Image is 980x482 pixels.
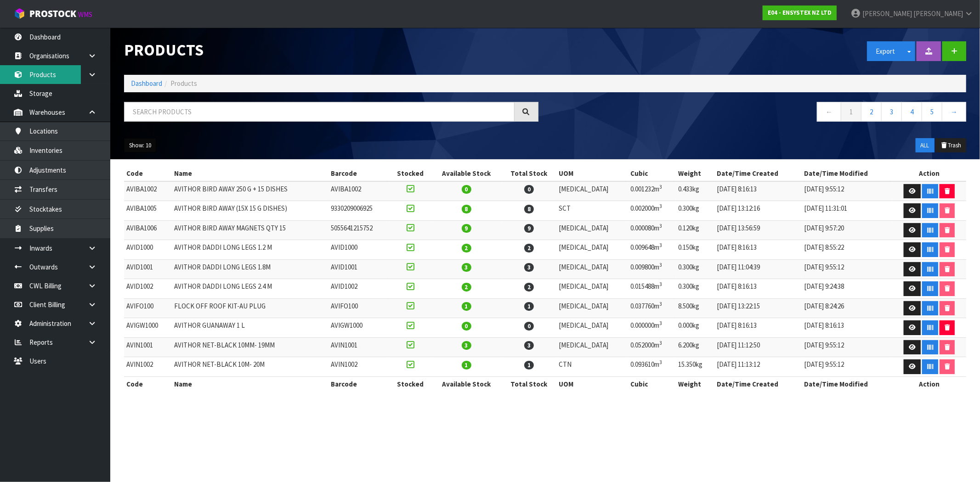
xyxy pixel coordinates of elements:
td: AVIBA1005 [124,201,172,221]
td: FLOCK OFF ROOF KIT-AU PLUG [172,298,329,318]
button: ALL [916,138,935,153]
a: 3 [881,102,902,122]
td: [DATE] 8:24:26 [802,298,893,318]
td: 0.150kg [676,240,714,260]
td: [MEDICAL_DATA] [556,240,628,260]
td: 9330209006925 [329,201,390,221]
th: Action [893,166,966,181]
th: Barcode [329,166,390,181]
td: AVITHOR BIRD AWAY 250 G + 15 DISHES [172,181,329,201]
td: AVITHOR NET-BLACK 10MM- 19MM [172,337,329,357]
span: 0 [524,322,534,331]
th: Action [893,376,966,391]
td: AVIN1001 [329,337,390,357]
a: E04 - ENSYSTEX NZ LTD [763,6,837,20]
td: CTN [556,357,628,377]
td: [MEDICAL_DATA] [556,181,628,201]
td: [DATE] 8:16:13 [714,240,802,260]
td: [MEDICAL_DATA] [556,259,628,279]
td: [MEDICAL_DATA] [556,279,628,299]
td: 0.300kg [676,259,714,279]
a: 2 [861,102,882,122]
td: 5055641215752 [329,220,390,240]
th: UOM [556,376,628,391]
td: AVID1001 [124,259,172,279]
th: UOM [556,166,628,181]
a: 5 [922,102,942,122]
td: [DATE] 9:55:12 [802,357,893,377]
button: Export [867,41,904,61]
td: [DATE] 8:55:22 [802,240,893,260]
th: Date/Time Created [714,166,802,181]
td: [DATE] 9:55:12 [802,181,893,201]
th: Name [172,376,329,391]
td: [MEDICAL_DATA] [556,318,628,338]
th: Stocked [390,376,431,391]
th: Barcode [329,376,390,391]
sup: 3 [659,223,662,229]
td: SCT [556,201,628,221]
img: cube-alt.png [14,8,25,19]
td: AVIGW1000 [329,318,390,338]
span: 2 [462,283,471,291]
td: [DATE] 11:04:39 [714,259,802,279]
td: [DATE] 9:55:12 [802,337,893,357]
strong: E04 - ENSYSTEX NZ LTD [768,9,832,17]
td: 0.300kg [676,279,714,299]
th: Code [124,376,172,391]
a: 1 [841,102,861,122]
span: Products [170,79,197,88]
td: [DATE] 13:12:16 [714,201,802,221]
span: 0 [524,185,534,194]
sup: 3 [659,301,662,307]
td: [DATE] 9:24:38 [802,279,893,299]
td: AVID1002 [329,279,390,299]
sup: 3 [659,320,662,326]
td: [DATE] 8:16:13 [714,279,802,299]
span: 9 [524,224,534,233]
span: 2 [524,283,534,291]
td: 0.300kg [676,201,714,221]
th: Stocked [390,166,431,181]
a: 4 [901,102,922,122]
td: AVITHOR BIRD AWAY MAGNETS QTY 15 [172,220,329,240]
td: 0.000080m [628,220,676,240]
td: AVID1000 [329,240,390,260]
span: 2 [462,244,471,252]
a: Dashboard [131,79,162,88]
td: 8.500kg [676,298,714,318]
td: AVIBA1002 [329,181,390,201]
th: Total Stock [502,376,556,391]
td: AVIBA1006 [124,220,172,240]
td: AVITHOR DADDI LONG LEGS 1.2 M [172,240,329,260]
td: [DATE] 11:13:12 [714,357,802,377]
td: AVIN1002 [124,357,172,377]
span: 0 [462,322,471,331]
span: 3 [524,263,534,272]
td: [MEDICAL_DATA] [556,337,628,357]
sup: 3 [659,340,662,346]
th: Cubic [628,166,676,181]
span: [PERSON_NAME] [862,9,912,18]
td: 0.093610m [628,357,676,377]
span: 3 [462,263,471,272]
td: AVID1001 [329,259,390,279]
td: 0.000kg [676,318,714,338]
td: 0.120kg [676,220,714,240]
td: AVIGW1000 [124,318,172,338]
td: AVIN1002 [329,357,390,377]
td: AVIN1001 [124,337,172,357]
span: 3 [462,341,471,350]
td: [MEDICAL_DATA] [556,298,628,318]
td: AVID1000 [124,240,172,260]
td: [DATE] 13:56:59 [714,220,802,240]
td: [DATE] 11:31:01 [802,201,893,221]
td: [DATE] 9:57:20 [802,220,893,240]
a: ← [817,102,841,122]
span: 8 [462,205,471,213]
td: 0.009800m [628,259,676,279]
nav: Page navigation [552,102,967,124]
td: 0.000000m [628,318,676,338]
button: Show: 10 [124,138,156,153]
td: [DATE] 9:55:12 [802,259,893,279]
